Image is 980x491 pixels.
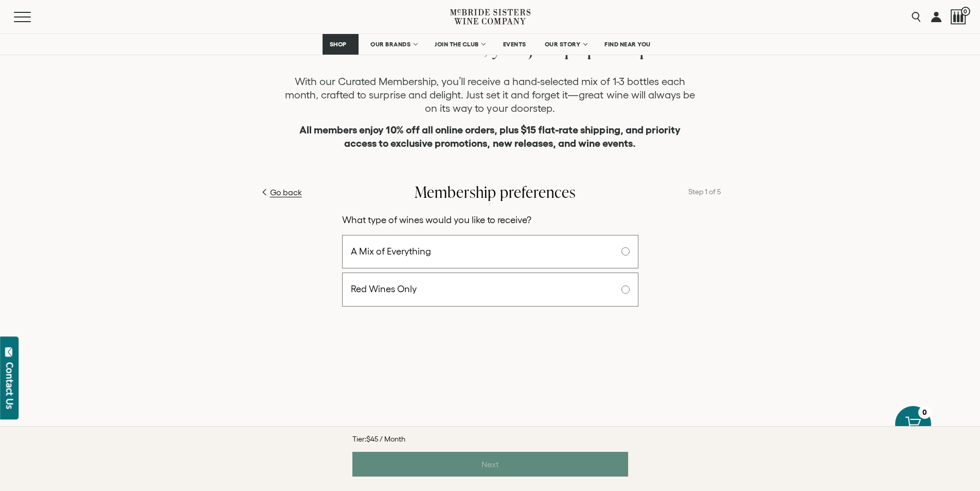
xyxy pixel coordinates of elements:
[545,41,581,48] span: OUR STORY
[5,362,15,409] div: Contact Us
[538,34,593,55] a: OUR STORY
[435,41,479,48] span: JOIN THE CLUB
[918,406,931,419] div: 0
[364,34,423,55] a: OUR BRANDS
[370,41,411,48] span: OUR BRANDS
[598,34,657,55] a: FIND NEAR YOU
[496,34,533,55] a: EVENTS
[284,75,696,115] p: With our Curated Membership, you’ll receive a hand-selected mix of 1-3 bottles each month, crafte...
[299,124,681,149] strong: All members enjoy 10% off all online orders, plus $15 flat-rate shipping, and priority access to ...
[503,41,526,48] span: EVENTS
[428,34,491,55] a: JOIN THE CLUB
[14,12,51,22] button: Mobile Menu Trigger
[329,41,347,48] span: SHOP
[604,41,651,48] span: FIND NEAR YOU
[323,34,359,55] a: SHOP
[961,7,970,16] span: 0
